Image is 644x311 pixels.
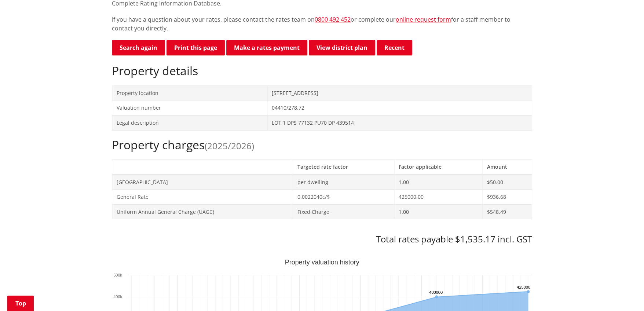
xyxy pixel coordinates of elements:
td: 0.0022040c/$ [293,190,394,205]
td: per dwelling [293,175,394,190]
path: Sunday, Jun 30, 12:00, 425,000. Capital Value. [527,290,530,293]
td: General Rate [112,190,293,205]
td: 04410/278.72 [267,100,532,116]
td: Legal description [112,115,267,130]
h3: Total rates payable $1,535.17 incl. GST [112,234,532,245]
td: Uniform Annual General Charge (UAGC) [112,204,293,219]
td: Fixed Charge [293,204,394,219]
a: Search again [112,40,165,55]
td: LOT 1 DPS 77132 PU70 DP 439514 [267,115,532,130]
th: Amount [482,159,532,174]
td: [GEOGRAPHIC_DATA] [112,175,293,190]
text: 400k [113,294,122,299]
h2: Property charges [112,138,532,152]
td: Valuation number [112,100,267,116]
text: 400000 [429,290,443,294]
td: Property location [112,85,267,100]
span: (2025/2026) [205,140,254,152]
iframe: Messenger Launcher [610,280,637,307]
text: Property valuation history [285,259,359,266]
button: Recent [377,40,412,55]
th: Targeted rate factor [293,159,394,174]
a: online request form [396,15,451,23]
a: View district plan [309,40,375,55]
td: [STREET_ADDRESS] [267,85,532,100]
td: 1.00 [394,175,482,190]
button: Print this page [167,40,225,55]
td: 1.00 [394,204,482,219]
a: Make a rates payment [226,40,307,55]
h2: Property details [112,64,532,78]
a: Top [7,296,34,311]
a: 0800 492 452 [315,15,351,23]
p: If you have a question about your rates, please contact the rates team on or complete our for a s... [112,15,532,33]
text: 500k [113,273,122,277]
td: $936.68 [482,190,532,205]
td: $548.49 [482,204,532,219]
text: 425000 [517,285,530,289]
td: $50.00 [482,175,532,190]
th: Factor applicable [394,159,482,174]
path: Wednesday, Jun 30, 12:00, 400,000. Capital Value. [435,295,438,298]
td: 425000.00 [394,190,482,205]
